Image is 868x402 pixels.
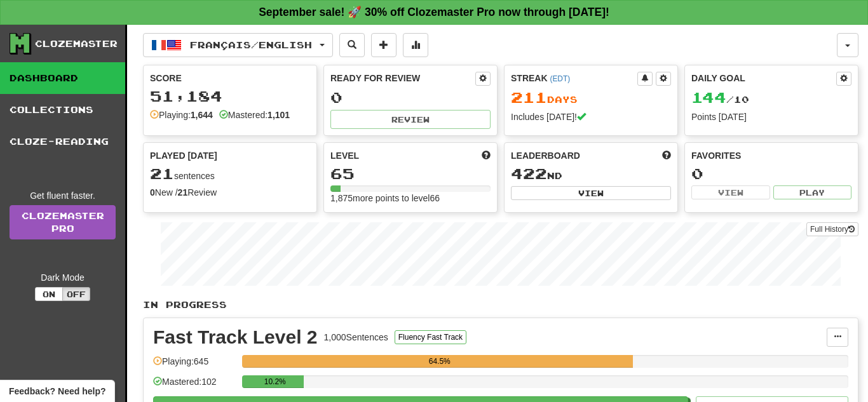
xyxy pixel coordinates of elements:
[511,186,671,200] button: View
[395,330,466,344] button: Fluency Fast Track
[150,109,213,121] div: Playing:
[10,271,116,284] div: Dark Mode
[178,187,188,198] strong: 21
[150,72,310,84] div: Score
[330,192,491,204] div: 1,875 more points to level 66
[143,33,333,57] button: Français/English
[190,39,312,50] span: Français / English
[511,166,671,182] div: nd
[550,74,570,83] a: (EDT)
[35,37,118,50] div: Clozemaster
[371,33,397,57] button: Add sentence to collection
[153,355,236,376] div: Playing: 645
[268,110,290,120] strong: 1,101
[153,328,318,347] div: Fast Track Level 2
[691,88,726,106] span: 144
[330,90,491,105] div: 0
[691,111,851,123] div: Points [DATE]
[691,72,836,86] div: Daily Goal
[259,6,609,18] strong: September sale! 🚀 30% off Clozemaster Pro now through [DATE]!
[143,298,858,311] p: In Progress
[246,375,304,388] div: 10.2%
[150,149,217,162] span: Played [DATE]
[9,385,105,398] span: Open feedback widget
[339,33,365,57] button: Search sentences
[330,72,475,84] div: Ready for Review
[511,149,580,162] span: Leaderboard
[511,88,547,106] span: 211
[773,185,852,199] button: Play
[191,110,213,120] strong: 1,644
[511,90,671,106] div: Day s
[150,187,155,198] strong: 0
[691,94,749,105] span: / 10
[10,189,116,202] div: Get fluent faster.
[150,88,310,104] div: 51,184
[691,185,770,199] button: View
[35,287,63,301] button: On
[330,166,491,182] div: 65
[330,149,359,162] span: Level
[150,164,174,182] span: 21
[150,166,310,182] div: sentences
[662,149,671,162] span: This week in points, UTC
[10,205,116,239] a: ClozemasterPro
[403,33,428,57] button: More stats
[482,149,491,162] span: Score more points to level up
[806,222,858,236] button: Full History
[62,287,90,301] button: Off
[150,186,310,199] div: New / Review
[511,164,547,182] span: 422
[153,375,236,396] div: Mastered: 102
[691,149,851,162] div: Favorites
[511,72,637,84] div: Streak
[691,166,851,182] div: 0
[324,331,388,344] div: 1,000 Sentences
[246,355,633,368] div: 64.5%
[330,110,491,129] button: Review
[219,109,290,121] div: Mastered:
[511,111,671,123] div: Includes [DATE]!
